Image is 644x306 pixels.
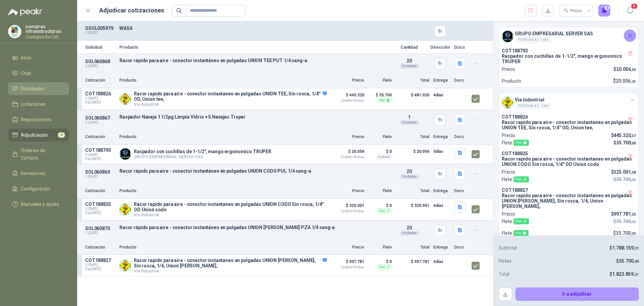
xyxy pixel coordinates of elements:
[85,45,115,49] p: Solicitud
[502,120,636,130] p: Racor rapido para aire - conector instantaneo en pulgadas UNION TEE, Sin rosca, 1/4'' OD, Union tee,
[514,230,529,236] div: Flex
[454,45,468,49] p: Docs
[515,103,551,109] div: PORTERIA # 2 - UBA
[634,246,639,251] span: ,21
[119,134,327,140] p: Producto
[134,154,271,159] p: GRUPO EMPRESARIAL SERVER SAS
[8,144,69,164] a: Órdenes de Compra
[502,176,529,183] p: Flete
[514,176,529,182] div: Flex
[502,168,515,176] p: Precio
[331,91,364,102] p: $ 445.320
[368,258,392,266] p: $ 0
[85,115,115,121] p: SOL060867
[134,102,327,107] p: Via Industrial
[396,77,429,84] p: Total
[502,193,636,209] p: Racor rapido para aire - conector instantaneo en pulgadas UNION [PERSON_NAME], Sin rosca, 1/4, Un...
[85,207,115,211] span: C: [DATE]
[85,147,115,153] p: COT188793
[119,225,388,230] p: Racor rápido para aire - conector instantáneo en pulgadas UNION [PERSON_NAME] PZA 1/4 sang-a
[454,134,468,140] p: Docs
[634,272,639,277] span: ,21
[612,271,639,277] span: 1.823.859
[331,210,364,213] span: Crédito 30 días
[392,45,426,49] p: Cantidad
[85,134,115,140] p: Cotización
[85,188,115,194] p: Cotización
[396,258,429,273] p: $ 997.781
[502,210,515,218] p: Precio
[120,204,131,215] img: Company Logo
[8,113,69,126] a: Negociaciones
[609,244,639,252] p: $
[377,264,392,270] div: Flex
[331,156,364,159] span: Crédito 30 días
[396,202,429,217] p: $ 325.001
[613,229,636,237] p: $
[119,114,388,120] p: Raspador Navaja 1 1/2pg Limpia Vidrio + 5 Navajas Truper
[21,54,32,61] span: Inicio
[502,77,521,85] p: Producto
[119,188,327,194] p: Producto
[368,77,392,84] p: Flete
[613,77,636,85] p: $
[619,258,639,264] span: 35.700
[499,244,517,252] p: Subtotal
[85,157,115,161] span: Exp: [DATE]
[21,100,46,108] span: Licitaciones
[85,267,115,271] span: Exp: [DATE]
[85,169,115,175] p: SOL060869
[368,244,392,251] p: Flete
[368,188,392,194] p: Flete
[8,198,69,211] a: Manuales y ayuda
[331,202,364,213] p: $ 325.001
[433,91,450,99] p: 4 días
[21,201,59,208] span: Manuales y ayuda
[631,178,636,182] span: ,00
[430,45,450,49] p: Dirección
[612,245,639,251] span: 1.788.159
[502,114,636,120] p: COT188826
[85,91,115,96] p: COT188826
[376,154,392,160] div: Incluido
[85,244,115,251] p: Cotización
[85,202,115,207] p: COT188825
[408,115,411,120] span: 1
[598,5,610,17] button: 4
[616,140,636,145] span: 35.700
[613,169,636,175] span: 325.001
[21,85,44,92] span: Solicitudes
[611,210,636,218] p: $
[499,270,509,278] p: Total
[396,188,429,194] p: Total
[399,174,420,179] div: Unidades
[85,175,115,179] p: C: [DATE]
[454,188,468,194] p: Docs
[331,266,364,269] span: Crédito 30 días
[502,151,636,156] p: COT188825
[119,58,388,63] p: Racor rápido para aire - conector instantáneo en pulgadas UNION TEE PUT 1/4 sang-a
[368,91,392,99] p: $ 35.700
[134,202,327,212] p: Racor rapido para aire - conector instantaneo en pulgadas UNION CODO Sin rosca, 1/4'' OD Union codo
[613,139,636,146] p: $
[631,170,636,175] span: ,38
[21,185,50,192] span: Configuración
[85,96,115,100] span: C: [DATE]
[502,156,636,167] p: Racor rapido para aire - conector instantaneo en pulgadas UNION CODO Sin rosca, 1/4'' OD Union codo
[631,79,636,84] span: ,26
[502,31,513,42] img: Company Logo
[8,8,42,16] img: Logo peakr
[25,35,69,39] p: Zoologico De Cali
[613,218,636,225] p: $
[502,218,529,225] p: Flete
[85,258,115,263] p: COT188827
[433,147,450,156] p: 5 días
[616,257,639,265] p: $
[433,77,450,84] p: Entrega
[331,244,364,251] p: Precio
[616,230,636,236] span: 35.700
[377,208,392,214] div: Flex
[119,45,388,49] p: Producto
[8,129,69,141] a: Adjudicación4
[8,182,69,195] a: Configuración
